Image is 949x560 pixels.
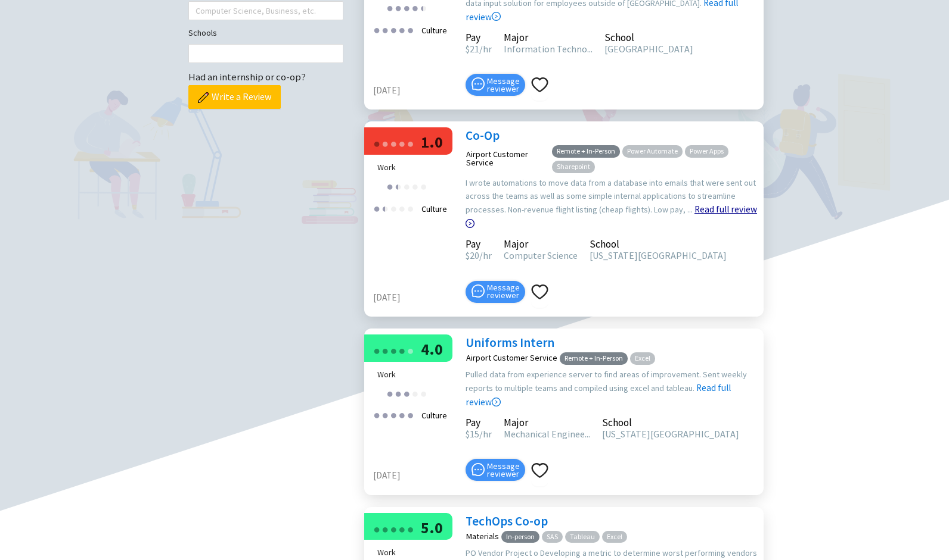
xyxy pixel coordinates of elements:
div: ● [398,20,405,39]
span: message [472,284,485,298]
img: pencil.png [198,92,209,103]
div: ● [407,520,414,538]
span: Message reviewer [487,462,520,478]
span: [US_STATE][GEOGRAPHIC_DATA] [602,428,739,440]
span: right-circle [466,219,474,228]
a: TechOps Co-op [466,513,548,529]
span: /hr [479,249,492,261]
div: ● [420,384,427,402]
div: ● [403,384,410,402]
div: ● [373,405,380,424]
div: ● [407,134,414,152]
div: Pay [466,240,492,248]
div: [DATE] [373,290,460,305]
span: right-circle [492,12,501,21]
a: Uniforms Intern [466,334,554,351]
div: ● [373,199,380,217]
div: ● [386,384,393,402]
span: heart [531,283,548,301]
div: I wrote automations to move data from a database into emails that were sent out across the teams ... [466,176,758,231]
div: ● [390,199,397,217]
div: ● [373,520,380,538]
div: Pay [466,418,492,427]
span: 5.0 [421,518,443,537]
span: Computer Science [504,249,578,261]
div: Work [377,161,448,174]
span: Excel [602,531,627,543]
span: SAS [542,531,563,543]
div: ● [420,177,427,195]
span: Message reviewer [487,284,520,299]
div: ● [395,177,402,195]
div: ● [411,384,418,402]
span: Mechanical Enginee... [504,428,590,440]
div: ● [382,520,389,538]
div: ● [382,405,389,424]
div: ● [382,199,389,217]
div: ● [398,199,405,217]
div: ● [407,341,414,359]
span: message [472,463,485,476]
label: Schools [188,26,217,39]
div: ● [398,405,405,424]
span: Power Apps [685,145,728,158]
div: ● [382,20,389,39]
div: Airport Customer Service [466,353,557,362]
span: Sharepoint [552,161,595,173]
div: ● [373,341,380,359]
span: Power Automate [622,145,683,158]
div: Culture [418,20,451,40]
div: Culture [418,199,451,219]
div: [DATE] [373,83,460,98]
span: $ [466,43,470,55]
span: Message reviewer [487,77,520,93]
div: ● [395,384,402,402]
button: Write a Review [188,85,281,109]
div: [DATE] [373,468,460,483]
div: Airport Customer Service [466,150,550,167]
span: /hr [479,43,492,55]
span: Had an internship or co-op? [188,70,306,83]
span: 20 [466,249,479,261]
div: Pay [466,33,492,42]
div: ● [395,177,398,195]
div: ● [390,20,397,39]
div: ● [407,405,414,424]
a: Read full review [466,144,757,229]
div: ● [398,341,405,359]
span: Tableau [565,531,600,543]
div: ● [398,520,405,538]
div: ● [382,134,389,152]
div: Major [504,240,578,248]
a: Co-Op [466,127,500,143]
div: ● [398,134,405,152]
span: right-circle [492,398,501,406]
div: ● [382,341,389,359]
span: $ [466,249,470,261]
div: Work [377,546,448,559]
span: heart [531,76,548,93]
span: heart [531,462,548,479]
span: 21 [466,43,479,55]
span: Excel [630,352,655,365]
div: Pulled data from experience server to find areas of improvement. Sent weekly reports to multiple ... [466,368,758,409]
div: ● [373,20,380,39]
span: Information Techno... [504,43,593,55]
div: ● [390,520,397,538]
div: Major [504,418,590,427]
div: ● [407,20,414,39]
span: 1.0 [421,132,443,152]
span: message [472,77,485,90]
div: ● [390,134,397,152]
div: School [604,33,693,42]
span: Write a Review [212,89,271,104]
div: School [602,418,739,427]
div: Major [504,33,593,42]
a: Read full review [466,323,731,408]
span: In-person [501,531,539,543]
span: 4.0 [421,339,443,359]
span: /hr [479,428,492,440]
div: ● [382,199,385,217]
span: $ [466,428,470,440]
span: 15 [466,428,479,440]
